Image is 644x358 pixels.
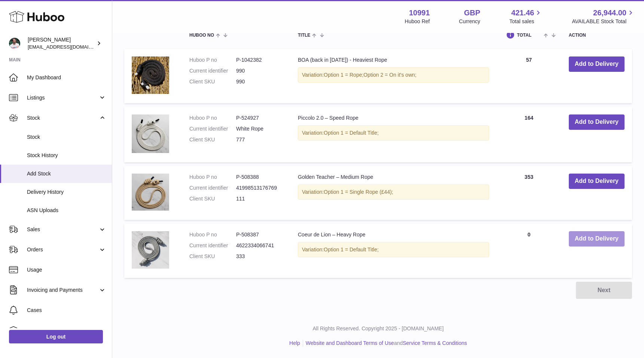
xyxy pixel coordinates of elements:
td: Coeur de Lion – Heavy Rope [290,224,497,278]
dt: Client SKU [189,78,236,85]
dt: Client SKU [189,253,236,260]
span: Stock History [27,152,106,159]
dt: Huboo P no [189,114,236,122]
dd: 990 [236,67,283,74]
img: Coeur de Lion – Heavy Rope [132,231,169,269]
span: Orders [27,246,98,253]
button: Add to Delivery [569,56,625,72]
td: 57 [497,49,561,103]
span: Option 2 = On it's own; [363,72,416,78]
span: Delivery History [27,189,106,196]
dt: Current identifier [189,125,236,132]
span: [EMAIL_ADDRESS][DOMAIN_NAME] [28,44,110,50]
dd: P-508388 [236,174,283,181]
dd: P-1042382 [236,56,283,64]
a: 26,944.00 AVAILABLE Stock Total [572,8,635,25]
span: Usage [27,266,106,273]
span: 26,944.00 [593,8,626,18]
dt: Current identifier [189,184,236,192]
span: Channels [27,327,106,334]
dt: Client SKU [189,136,236,143]
div: Variation: [298,67,489,83]
div: Currency [459,18,480,25]
span: Huboo no [189,33,214,38]
div: Variation: [298,125,489,141]
dt: Huboo P no [189,56,236,64]
dd: P-508387 [236,231,283,238]
img: Piccolo 2.0 – Speed Rope [132,114,169,153]
dd: 111 [236,195,283,202]
a: Help [289,340,300,346]
dd: White Rope [236,125,283,132]
div: [PERSON_NAME] [28,36,95,51]
img: timshieff@gmail.com [9,38,20,49]
span: Option 1 = Rope; [324,72,363,78]
span: AVAILABLE Stock Total [572,18,635,25]
li: and [303,340,467,347]
span: Invoicing and Payments [27,287,98,294]
a: 421.46 Total sales [509,8,543,25]
a: Service Terms & Conditions [403,340,467,346]
td: 164 [497,107,561,162]
p: All Rights Reserved. Copyright 2025 - [DOMAIN_NAME] [118,325,638,332]
td: 353 [497,166,561,220]
div: Action [569,33,625,38]
span: Total sales [509,18,543,25]
dt: Current identifier [189,67,236,74]
a: Log out [9,330,103,343]
span: 421.46 [511,8,534,18]
div: Variation: [298,242,489,257]
dd: 4622334066741 [236,242,283,249]
td: Piccolo 2.0 – Speed Rope [290,107,497,162]
dd: 990 [236,78,283,85]
span: Option 1 = Default Title; [324,247,379,253]
span: ASN Uploads [27,207,106,214]
span: Option 1 = Single Rope (£44); [324,189,393,195]
dd: 333 [236,253,283,260]
div: Variation: [298,184,489,200]
dt: Client SKU [189,195,236,202]
dd: 777 [236,136,283,143]
span: Title [298,33,310,38]
span: Stock [27,134,106,141]
button: Add to Delivery [569,114,625,130]
strong: 10991 [409,8,430,18]
td: Golden Teacher – Medium Rope [290,166,497,220]
td: BOA (back in [DATE]) - Heaviest Rope [290,49,497,103]
dt: Huboo P no [189,174,236,181]
span: Stock [27,114,98,122]
span: Option 1 = Default Title; [324,130,379,136]
span: Sales [27,226,98,233]
span: My Dashboard [27,74,106,81]
button: Add to Delivery [569,174,625,189]
strong: GBP [464,8,480,18]
img: Golden Teacher – Medium Rope [132,174,169,211]
dd: 41998513176769 [236,184,283,192]
a: Website and Dashboard Terms of Use [306,340,394,346]
dt: Current identifier [189,242,236,249]
img: BOA (back in 2025) - Heaviest Rope [132,56,169,94]
span: Listings [27,94,98,101]
div: Huboo Ref [405,18,430,25]
button: Add to Delivery [569,231,625,247]
td: 0 [497,224,561,278]
span: Cases [27,307,106,314]
dt: Huboo P no [189,231,236,238]
span: Add Stock [27,170,106,177]
dd: P-524927 [236,114,283,122]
